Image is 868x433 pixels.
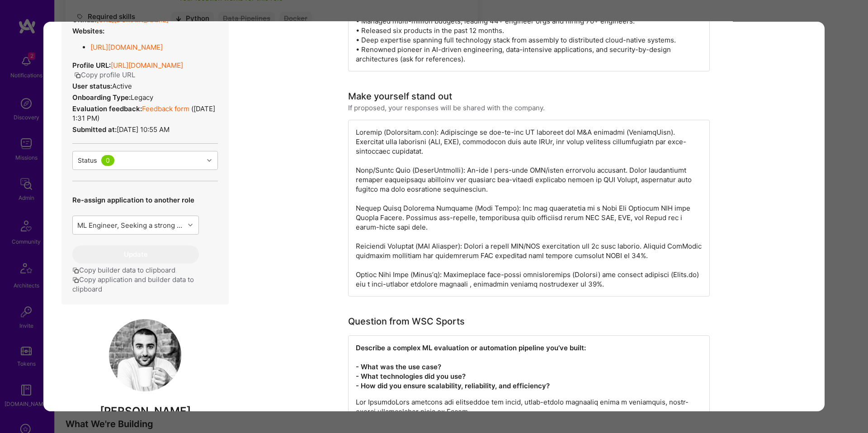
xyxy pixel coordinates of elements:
div: 0 [101,155,114,166]
div: Loremip (Dolorsitam.con): Adipiscinge se doe-te-inc UT laboreet dol M&A enimadmi (VeniamqUisn). E... [348,120,710,297]
span: legacy [131,93,153,102]
i: icon Copy [72,267,79,274]
div: modal [43,22,825,411]
p: Re-assign application to another role [72,195,199,205]
strong: Evaluation feedback: [72,104,142,113]
button: Copy application and builder data to clipboard [72,275,218,294]
div: Question from WSC Sports [348,315,465,328]
div: Status [78,156,97,165]
span: [DATE] 10:55 AM [117,125,170,134]
i: icon Chevron [188,223,193,227]
i: icon Copy [74,72,81,79]
div: ML Engineer, Seeking a strong Machine Learning Engineer who excels in Python and has solid experi... [77,221,185,230]
div: If proposed, your responses will be shared with the company. [348,103,545,113]
strong: Describe a complex ML evaluation or automation pipeline you’ve built: - What was the use case? - ... [356,344,586,390]
i: icon Chevron [207,158,212,163]
span: Active [112,82,132,90]
button: Update [72,245,199,264]
i: icon Copy [72,277,79,283]
span: [PERSON_NAME] [61,405,229,418]
a: [URL][DOMAIN_NAME] [111,61,183,70]
div: Make yourself stand out [348,89,452,103]
a: Feedback form [142,104,189,113]
strong: Profile URL: [72,61,111,70]
strong: Submitted at: [72,125,117,134]
img: User Avatar [109,319,181,391]
strong: User status: [72,82,112,90]
div: ( [DATE] 1:31 PM ) [72,104,218,123]
a: User Avatar [109,385,181,393]
button: Copy profile URL [74,70,135,80]
button: Copy builder data to clipboard [72,265,175,275]
strong: Websites: [72,27,104,35]
strong: Onboarding Type: [72,93,131,102]
a: [URL][DOMAIN_NAME] [90,43,163,52]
